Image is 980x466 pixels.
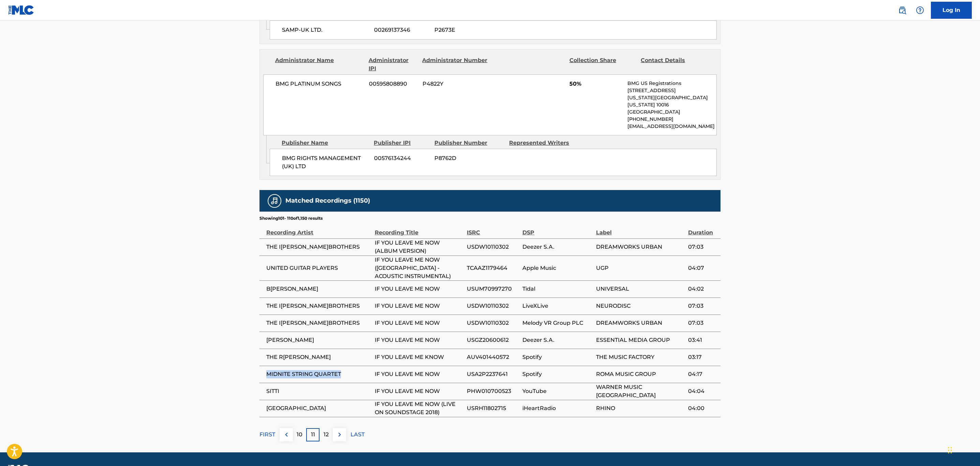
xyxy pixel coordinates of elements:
[374,139,429,147] div: Publisher IPI
[374,154,429,162] span: 00576134244
[688,243,717,251] span: 07:03
[948,440,952,461] div: Drag
[467,319,519,327] span: USDW10110302
[467,243,519,251] span: USDW10110302
[282,154,369,171] span: BMG RIGHTS MANAGEMENT (UK) LTD
[282,26,369,34] span: SAMP-UK LTD.
[688,319,717,327] span: 07:03
[596,302,685,310] span: NEURODISC
[375,370,463,378] span: IF YOU LEAVE ME NOW
[311,431,315,439] p: 11
[522,221,592,237] div: DSP
[688,370,717,378] span: 04:17
[596,383,685,399] span: WARNER MUSIC [GEOGRAPHIC_DATA]
[596,370,685,378] span: ROMA MUSIC GROUP
[596,285,685,293] span: UNIVERSAL
[467,370,519,378] span: USA2P2237641
[569,56,636,73] div: Collection Share
[375,387,463,395] span: IF YOU LEAVE ME NOW
[375,319,463,327] span: IF YOU LEAVE ME NOW
[375,285,463,293] span: IF YOU LEAVE ME NOW
[522,264,592,272] span: Apple Music
[467,285,519,293] span: USUM70997270
[898,6,906,14] img: search
[422,80,489,88] span: P4822Y
[434,139,504,147] div: Publisher Number
[375,302,463,310] span: IF YOU LEAVE ME NOW
[522,370,592,378] span: Spotify
[688,221,717,237] div: Duration
[375,400,463,417] span: IF YOU LEAVE ME NOW (LIVE ON SOUNDSTAGE 2018)
[270,197,279,205] img: Matched Recordings
[688,285,717,293] span: 04:02
[266,370,371,378] span: MIDNITE STRING QUARTET
[422,56,488,73] div: Administrator Number
[522,336,592,344] span: Deezer S.A.
[285,197,370,205] h5: Matched Recordings (1150)
[282,431,291,439] img: left
[297,431,302,439] p: 10
[627,80,716,87] p: BMG US Registrations
[916,6,924,14] img: help
[641,56,707,73] div: Contact Details
[266,264,371,272] span: UNITED GUITAR PLAYERS
[627,87,716,94] p: [STREET_ADDRESS]
[375,256,463,280] span: IF YOU LEAVE ME NOW ([GEOGRAPHIC_DATA] - ACOUSTIC INSTRUMENTAL)
[266,353,371,361] span: THE R[PERSON_NAME]
[467,302,519,310] span: USDW10110302
[688,302,717,310] span: 07:03
[259,215,323,221] p: Showing 101 - 110 of 1,150 results
[434,26,504,34] span: P2673E
[374,26,429,34] span: 00269137346
[596,221,685,237] div: Label
[434,154,504,162] span: P8762D
[522,285,592,293] span: Tidal
[596,319,685,327] span: DREAMWORKS URBAN
[375,353,463,361] span: IF YOU LEAVE ME KNOW
[931,2,972,19] a: Log In
[627,94,716,108] p: [US_STATE][GEOGRAPHIC_DATA][US_STATE] 10016
[596,336,685,344] span: ESSENTIAL MEDIA GROUP
[336,431,344,439] img: right
[375,221,463,237] div: Recording Title
[688,404,717,412] span: 04:00
[509,139,579,147] div: Represented Writers
[596,404,685,412] span: RHINO
[351,431,365,439] p: LAST
[688,353,717,361] span: 03:17
[522,404,592,412] span: iHeartRadio
[467,353,519,361] span: AUV401440572
[266,404,371,412] span: [GEOGRAPHIC_DATA]
[913,3,927,17] div: Help
[688,264,717,272] span: 04:07
[275,56,363,73] div: Administrator Name
[522,353,592,361] span: Spotify
[627,123,716,130] p: [EMAIL_ADDRESS][DOMAIN_NAME]
[375,239,463,255] span: IF YOU LEAVE ME NOW (ALBUM VERSION)
[946,433,980,466] iframe: Chat Widget
[467,221,519,237] div: ISRC
[467,336,519,344] span: USGZ20600612
[522,387,592,395] span: YouTube
[522,319,592,327] span: Melody VR Group PLC
[266,243,371,251] span: THE I[PERSON_NAME]BROTHERS
[522,302,592,310] span: LiveXLive
[467,264,519,272] span: TCAAZ1179464
[266,319,371,327] span: THE I[PERSON_NAME]BROTHERS
[596,264,685,272] span: UGP
[627,108,716,116] p: [GEOGRAPHIC_DATA]
[266,387,371,395] span: SITTI
[627,116,716,123] p: [PHONE_NUMBER]
[259,431,275,439] p: FIRST
[266,302,371,310] span: THE I[PERSON_NAME]BROTHERS
[8,5,34,15] img: MLC Logo
[324,431,329,439] p: 12
[266,336,371,344] span: [PERSON_NAME]
[596,353,685,361] span: THE MUSIC FACTORY
[596,243,685,251] span: DREAMWORKS URBAN
[522,243,592,251] span: Deezer S.A.
[375,336,463,344] span: IF YOU LEAVE ME NOW
[266,285,371,293] span: B[PERSON_NAME]
[369,80,417,88] span: 00595808890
